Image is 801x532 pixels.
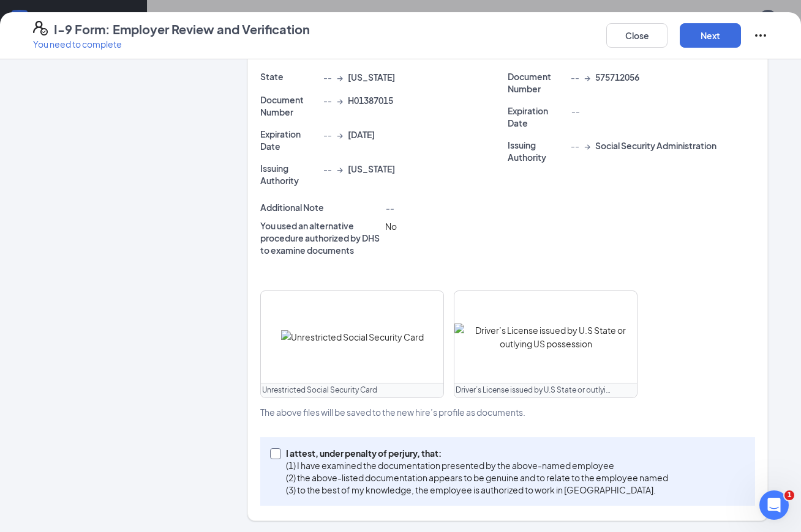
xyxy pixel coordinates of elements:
span: H01387015 [348,94,393,106]
button: Next [680,23,741,48]
span: -- [323,128,332,141]
p: Expiration Date [508,105,566,129]
span: → [337,163,343,175]
p: (2) the above-listed documentation appears to be genuine and to relate to the employee named [286,471,668,484]
span: -- [385,202,394,213]
span: → [337,71,343,83]
span: -- [323,163,332,175]
span: [US_STATE] [348,71,395,83]
span: -- [571,71,579,83]
p: Additional Note [260,201,380,213]
p: Expiration Date [260,128,318,152]
iframe: Intercom live chat [759,490,789,520]
span: 575712056 [595,71,639,83]
p: Issuing Authority [508,139,566,163]
p: You used an alternative procedure authorized by DHS to examine documents [260,220,380,256]
h4: I-9 Form: Employer Review and Verification [54,21,310,38]
span: → [337,94,343,106]
span: Social Security Administration [595,139,716,152]
span: → [584,71,590,83]
span: -- [571,106,579,117]
p: State [260,70,318,83]
img: Unrestricted Social Security Card [281,330,424,344]
span: -- [323,71,332,83]
p: You need to complete [33,38,310,50]
span: Unrestricted Social Security Card [262,385,377,396]
span: -- [323,94,332,106]
span: -- [571,139,579,152]
p: Document Number [260,94,318,118]
p: I attest, under penalty of perjury, that: [286,447,668,459]
p: Issuing Authority [260,162,318,187]
img: Driver’s License issued by U.S State or outlying US possession [454,323,637,350]
p: Document Number [508,70,566,95]
span: 1 [784,490,794,500]
p: (3) to the best of my knowledge, the employee is authorized to work in [GEOGRAPHIC_DATA]. [286,484,668,496]
span: [DATE] [348,128,375,141]
span: → [337,128,343,141]
svg: FormI9EVerifyIcon [33,21,48,35]
span: The above files will be saved to the new hire’s profile as documents. [260,407,525,418]
span: [US_STATE] [348,163,395,175]
svg: Ellipses [753,28,768,43]
span: Driver’s License issued by U.S State or outlying US possession [456,385,611,396]
button: Close [606,23,667,48]
p: (1) I have examined the documentation presented by the above-named employee [286,459,668,471]
span: No [385,221,397,232]
span: → [584,139,590,152]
